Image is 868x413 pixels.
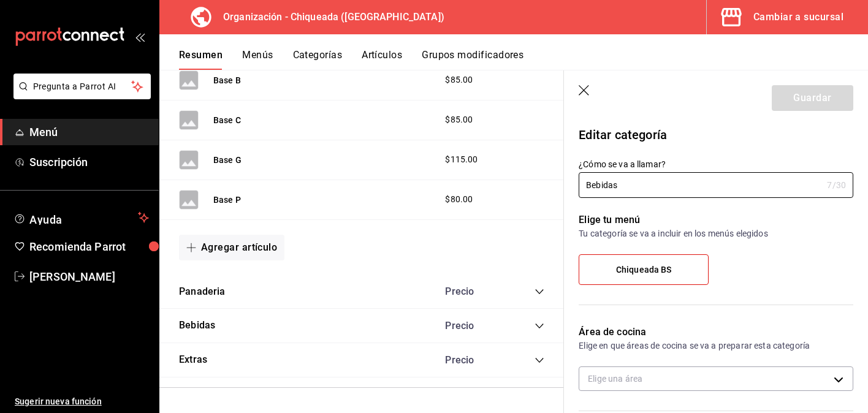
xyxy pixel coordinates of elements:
[445,193,473,206] span: $80.00
[213,74,241,86] button: Base B
[588,374,642,384] span: Elige una área
[213,10,444,25] h3: Organización - Chiqueada ([GEOGRAPHIC_DATA])
[213,154,242,166] button: Base G
[445,113,473,126] span: $85.00
[29,124,149,140] span: Menú
[579,213,853,227] p: Elige tu menú
[179,353,207,367] button: Extras
[15,395,149,408] span: Sugerir nueva función
[579,339,853,352] p: Elige en que áreas de cocina se va a preparar esta categoría
[213,194,241,206] button: Base P
[13,74,151,99] button: Pregunta a Parrot AI
[753,9,843,26] div: Cambiar a sucursal
[213,114,241,126] button: Base C
[433,354,511,366] div: Precio
[9,89,151,102] a: Pregunta a Parrot AI
[535,287,544,297] button: collapse-category-row
[179,49,868,70] div: navigation tabs
[29,210,133,225] span: Ayuda
[242,49,273,70] button: Menús
[179,49,223,70] button: Resumen
[445,153,478,166] span: $115.00
[179,235,284,260] button: Agregar artículo
[535,355,544,365] button: collapse-category-row
[362,49,402,70] button: Artículos
[179,319,215,333] button: Bebidas
[579,325,853,339] p: Área de cocina
[579,126,853,144] p: Editar categoría
[433,286,511,297] div: Precio
[579,227,853,240] p: Tu categoría se va a incluir en los menús elegidos
[579,160,853,169] label: ¿Cómo se va a llamar?
[29,268,149,285] span: [PERSON_NAME]
[293,49,343,70] button: Categorías
[29,154,149,170] span: Suscripción
[827,179,846,191] div: 7 /30
[29,238,149,255] span: Recomienda Parrot
[433,320,511,332] div: Precio
[445,74,473,86] span: $85.00
[179,285,226,299] button: Panaderia
[135,32,145,42] button: open_drawer_menu
[616,265,672,275] span: Chiqueada BS
[33,80,132,93] span: Pregunta a Parrot AI
[535,321,544,331] button: collapse-category-row
[422,49,523,70] button: Grupos modificadores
